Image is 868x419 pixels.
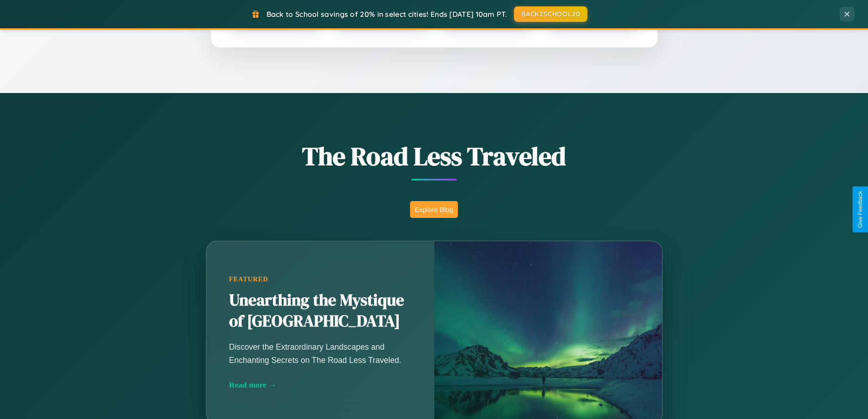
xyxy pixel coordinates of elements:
[514,6,587,22] button: BACK2SCHOOL20
[267,10,507,19] span: Back to School savings of 20% in select cities! Ends [DATE] 10am PT.
[161,139,708,174] h1: The Road Less Traveled
[229,275,411,283] div: Featured
[229,341,411,366] p: Discover the Extraordinary Landscapes and Enchanting Secrets on The Road Less Traveled.
[229,290,411,332] h2: Unearthing the Mystique of [GEOGRAPHIC_DATA]
[229,380,411,390] div: Read more →
[857,191,863,228] div: Give Feedback
[410,201,458,218] button: Explore Blog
